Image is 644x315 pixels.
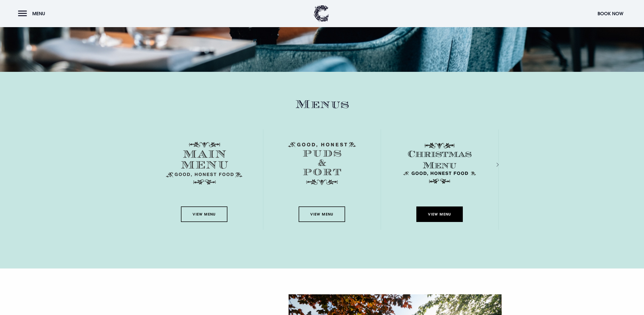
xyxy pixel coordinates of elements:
img: Menu puds and port [288,142,356,185]
a: View Menu [416,206,463,222]
button: Book Now [595,8,626,19]
a: View Menu [299,206,345,222]
div: Next slide [490,161,495,168]
img: Christmas Menu SVG [401,142,478,185]
img: Clandeboye Lodge [314,5,329,22]
button: Menu [18,8,48,19]
span: Menu [32,11,45,17]
a: View Menu [181,206,227,222]
h2: Menus [146,98,499,111]
img: Menu main menu [166,142,242,185]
